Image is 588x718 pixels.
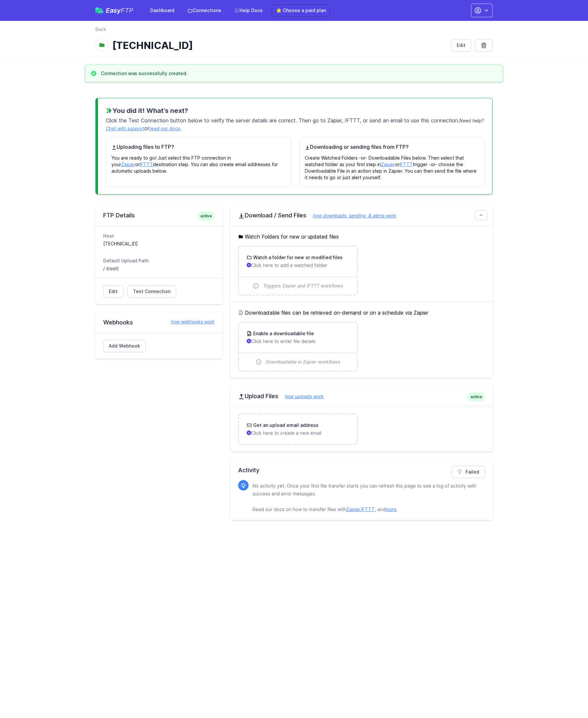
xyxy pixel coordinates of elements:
a: more [385,507,397,512]
a: ⭐ Choose a paid plan [272,4,330,17]
a: how downloads, sending, & alerts work [306,213,396,218]
a: Back [95,26,106,33]
nav: Breadcrumb [95,26,493,37]
p: No activity yet. Once your first file transfer starts you can refresh this page to see a log of a... [253,482,480,513]
p: Create Watched Folders -or- Downloadable Files below. Then select that watched folder as your fir... [305,151,479,181]
p: Click here to add a watched folder [247,262,349,269]
span: Easy [106,7,133,14]
a: IFTTT [400,162,413,167]
dt: Host [103,233,215,239]
a: Zapier [346,507,360,512]
p: Click here to create a new email [247,430,349,436]
h2: Upload Files [238,392,485,400]
h5: Watch Folders for new or updated files [238,233,485,241]
a: how uploads work [278,394,324,399]
img: easyftp_logo.png [95,8,103,13]
span: FTP [121,7,133,14]
a: Dashboard [146,5,178,16]
a: IFTTT [140,162,153,167]
h3: Watch a folder for new or modified files [252,254,343,261]
a: Failed [451,466,485,478]
h2: Activity [238,466,485,475]
span: Downloadable in Zapier workflows [266,359,340,365]
span: active [198,211,215,221]
p: You are ready to go! Just select this FTP connection in your or destination step. You can also cr... [111,151,286,174]
h1: [TECHNICAL_ID] [112,39,446,51]
a: Enable a downloadable file Click here to enter file details Downloadable in Zapier workflows [239,322,357,371]
span: Test Connection [127,116,170,125]
h2: Download / Send Files [238,211,485,219]
a: Edit [103,285,123,298]
span: Test Connection [133,288,171,295]
h4: Downloading or sending files from FTP? [305,143,479,151]
a: Zapier [381,162,395,167]
h2: Webhooks [103,319,215,326]
a: Get an upload email address Click here to create a new email [239,414,357,444]
h3: Enable a downloadable file [252,330,314,337]
span: active [468,392,485,401]
h3: Connection was successfully created. [101,70,188,77]
span: Triggers Zapier and IFTTT workflows [263,283,343,289]
h3: Get an upload email address [252,422,318,429]
a: Chat with support [106,126,144,131]
a: Add Webhook [103,340,146,352]
a: Watch a folder for new or modified files Click here to add a watched folder Triggers Zapier and I... [239,246,357,295]
a: Test Connection [127,285,176,298]
h3: You did it! What's next? [106,106,484,115]
dd: / (root) [103,265,215,272]
a: how webhooks work [164,319,215,325]
a: Zapier [121,162,135,167]
span: Need help? [459,118,484,123]
a: EasyFTP [95,7,133,14]
dt: Default Upload Path [103,258,215,264]
dd: [TECHNICAL_ID] [103,241,215,247]
h5: Downloadable files can be retrieved on-demand or on a schedule via Zapier [238,309,485,317]
p: Click the button below to verify the server details are correct. Then go to Zapier, IFTTT, or sen... [106,115,484,132]
p: Click here to enter file details [247,338,349,345]
h2: FTP Details [103,211,215,219]
a: Connections [184,5,225,16]
a: Edit [451,39,471,52]
a: Help Docs [230,5,267,16]
a: IFTTT [361,507,375,512]
a: read our docs [149,126,180,131]
h4: Uploading files to FTP? [111,143,286,151]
